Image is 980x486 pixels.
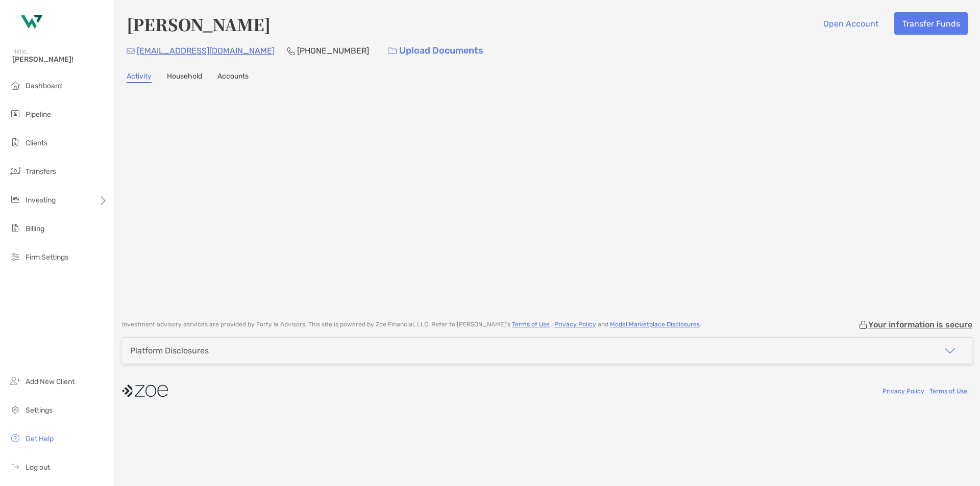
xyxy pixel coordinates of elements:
[26,377,75,386] span: Add New Client
[9,136,21,148] img: clients icon
[512,321,550,328] a: Terms of Use
[9,193,21,206] img: investing icon
[127,12,271,36] h4: [PERSON_NAME]
[127,48,135,54] img: Email Icon
[610,321,700,328] a: Model Marketplace Disclosures
[122,379,168,402] img: company logo
[26,196,56,204] span: Investing
[26,434,54,443] span: Get Help
[12,55,108,64] span: [PERSON_NAME]!
[26,110,51,119] span: Pipeline
[388,47,397,55] img: button icon
[815,12,886,35] button: Open Account
[26,463,50,472] span: Log out
[868,320,972,329] p: Your information is secure
[9,79,21,91] img: dashboard icon
[26,406,53,415] span: Settings
[554,321,596,328] a: Privacy Policy
[26,253,68,262] span: Firm Settings
[287,47,295,55] img: Phone Icon
[9,461,21,473] img: logout icon
[217,72,249,83] a: Accounts
[127,72,152,83] a: Activity
[894,12,968,35] button: Transfer Funds
[9,108,21,120] img: pipeline icon
[883,388,924,395] a: Privacy Policy
[9,432,21,444] img: get-help icon
[9,250,21,263] img: firm-settings icon
[167,72,202,83] a: Household
[137,44,275,57] p: [EMAIL_ADDRESS][DOMAIN_NAME]
[297,44,369,57] p: [PHONE_NUMBER]
[26,139,47,147] span: Clients
[9,403,21,416] img: settings icon
[929,388,967,395] a: Terms of Use
[26,82,62,90] span: Dashboard
[9,375,21,387] img: add_new_client icon
[26,224,44,233] span: Billing
[122,321,701,328] p: Investment advisory services are provided by Forty W Advisors . This site is powered by Zoe Finan...
[9,165,21,177] img: transfers icon
[381,40,490,62] a: Upload Documents
[9,222,21,234] img: billing icon
[130,346,209,355] div: Platform Disclosures
[26,167,56,176] span: Transfers
[944,345,956,357] img: icon arrow
[12,4,49,41] img: Zoe Logo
